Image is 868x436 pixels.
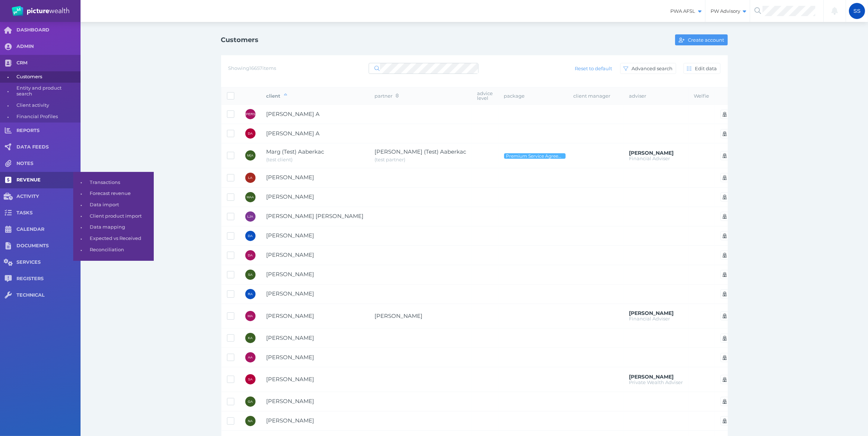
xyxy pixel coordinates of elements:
[248,292,253,296] span: RA
[720,231,730,240] button: Open user's account in Portal
[720,173,730,182] button: Open user's account in Portal
[90,222,151,233] span: Data mapping
[267,354,314,361] span: Angela Abbott
[248,314,253,318] span: MA
[248,234,253,238] span: DA
[90,199,151,211] span: Data import
[267,93,287,99] span: client
[693,65,720,71] span: Edit data
[90,211,151,222] span: Client product import
[267,398,314,405] span: Greg Abbott
[267,290,314,297] span: Reg Abbott
[245,374,256,384] div: Samuel Abbott
[245,231,256,241] div: Dale Abblitt
[245,109,256,119] div: Jackson A
[248,377,252,381] span: SA
[245,211,256,222] div: Lee John Abbiss
[248,356,252,359] span: AA
[720,311,730,320] button: Open user's account in Portal
[73,211,90,221] span: •
[629,155,670,161] span: Financial Adviser
[245,250,256,260] div: Damien Abbott
[16,243,81,249] span: DOCUMENTS
[720,212,730,221] button: Open user's account in Portal
[245,333,256,343] div: Kerry Abbott
[90,177,151,188] span: Transactions
[720,151,730,160] button: Open user's account in Portal
[267,376,314,383] span: Samuel Abbott
[16,144,81,150] span: DATA FEEDS
[248,273,252,277] span: SA
[245,112,273,116] span: [PERSON_NAME]
[666,8,705,14] span: PWA AFSL
[248,176,252,180] span: LA
[16,276,81,282] span: REGISTERS
[247,154,253,157] span: M(A
[629,150,674,156] span: Grant Teakle
[720,289,730,298] button: Open user's account in Portal
[705,8,750,14] span: PW Advisory
[16,44,81,50] span: ADMIN
[90,244,151,256] span: Reconciliation
[675,34,727,45] button: Create account
[245,311,256,321] div: Mike Abbott
[245,192,256,202] div: Mustafa Al Abbasi
[571,65,615,71] span: Reset to default
[245,396,256,407] div: Greg Abbott
[267,213,364,219] span: Lee John Abbiss
[571,63,615,74] button: Reset to default
[16,210,81,216] span: TASKS
[720,416,730,425] button: Open user's account in Portal
[16,128,81,134] span: REPORTS
[683,63,720,74] button: Edit data
[720,375,730,384] button: Open user's account in Portal
[568,87,624,105] th: client manager
[16,60,81,66] span: CRM
[16,292,81,298] span: TECHNICAL
[73,177,154,188] a: •Transactions
[720,251,730,260] button: Open user's account in Portal
[73,233,154,244] a: •Expected vs Received
[720,270,730,279] button: Open user's account in Portal
[248,336,252,340] span: KA
[90,233,151,244] span: Expected vs Received
[245,173,256,183] div: Lars Aarekol
[73,178,90,187] span: •
[849,3,865,19] div: Sakshi Sakshi
[267,251,314,258] span: Damien Abbott
[16,259,81,266] span: SERVICES
[247,195,254,199] span: MAA
[16,161,81,167] span: NOTES
[629,310,674,316] span: Brad Bond
[16,111,78,123] span: Financial Profiles
[245,270,256,280] div: Simone Abbott
[506,153,564,159] span: Premium Service Agreement - Ongoing
[267,110,320,117] span: Jackson A
[267,157,293,162] span: test client
[248,419,253,423] span: NA
[689,87,715,105] th: Welfie
[720,334,730,343] button: Open user's account in Portal
[267,312,314,319] span: Mike Abbott
[16,71,78,83] span: Customers
[267,334,314,341] span: Kerry Abbott
[375,157,406,162] span: test partner
[73,245,90,255] span: •
[267,232,314,239] span: Dale Abblitt
[16,193,81,200] span: ACTIVITY
[73,211,154,222] a: •Client product import
[375,93,399,99] span: partner
[16,177,81,183] span: REVENUE
[245,352,256,362] div: Angela Abbott
[375,312,423,319] span: Jennifer Abbott
[248,400,253,403] span: GA
[16,27,81,33] span: DASHBOARD
[853,8,861,14] span: SS
[720,353,730,362] button: Open user's account in Portal
[245,128,256,139] div: Dahlan A
[73,199,154,211] a: •Data import
[720,110,730,119] button: Open user's account in Portal
[629,373,674,380] span: Gareth Healy
[73,223,90,232] span: •
[16,100,78,111] span: Client activity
